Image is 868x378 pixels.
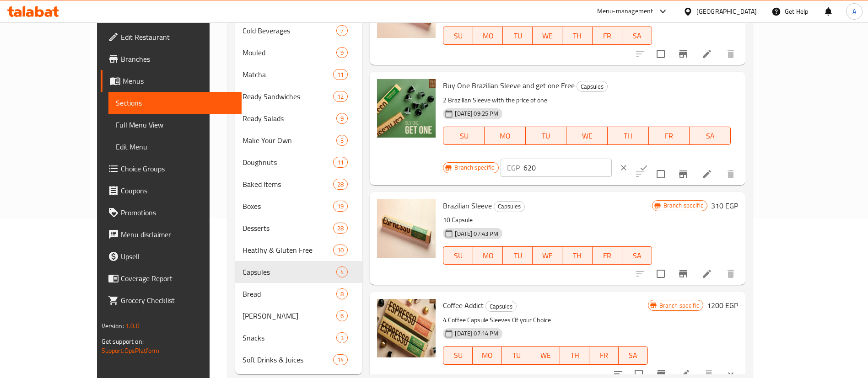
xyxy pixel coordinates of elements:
[101,48,242,70] a: Branches
[690,127,731,145] button: SA
[566,127,608,145] button: WE
[507,162,520,173] p: EGP
[243,47,337,58] div: Mouled
[672,43,694,65] button: Branch-specific-item
[619,346,648,365] button: SA
[447,129,481,143] span: SU
[235,85,363,107] div: Ready Sandwiches12
[337,290,347,298] span: 8
[235,64,363,85] div: Matcha11
[235,151,363,173] div: Doughnuts11
[651,44,670,64] span: Select to update
[651,165,670,184] span: Select to update
[443,95,730,106] p: 2 Brazilian Sleeve with the price of one
[443,346,473,365] button: SU
[101,26,242,48] a: Edit Restaurant
[243,354,334,365] span: Soft Drinks & Juices
[443,199,492,213] span: Brazilian Sleeve
[333,201,348,212] div: items
[235,283,363,305] div: Bread8
[443,246,473,265] button: SU
[503,246,533,265] button: TU
[108,114,242,136] a: Full Menu View
[243,332,337,343] div: Snacks
[477,249,499,262] span: MO
[101,267,242,289] a: Coverage Report
[476,349,498,362] span: MO
[337,27,347,35] span: 7
[447,349,469,362] span: SU
[337,136,347,145] span: 3
[502,346,531,365] button: TU
[593,349,615,362] span: FR
[235,217,363,239] div: Desserts28
[121,185,235,196] span: Coupons
[121,207,235,218] span: Promotions
[608,127,649,145] button: TH
[101,289,242,311] a: Grocery Checklist
[243,179,334,190] div: Baked Items
[451,229,502,238] span: [DATE] 07:43 PM
[116,97,235,108] span: Sections
[507,249,529,262] span: TU
[243,113,337,124] div: Ready Salads
[235,20,363,42] div: Cold Beverages7
[243,245,334,256] span: Heatlhy & Gluten Free
[488,129,522,143] span: MO
[235,305,363,327] div: [PERSON_NAME]6
[485,127,526,145] button: MO
[533,246,562,265] button: WE
[377,299,436,357] img: Coffee Addict
[235,327,363,349] div: Snacks3
[123,75,235,86] span: Menus
[101,70,242,92] a: Menus
[711,199,738,212] h6: 310 EGP
[337,114,347,123] span: 9
[443,127,485,145] button: SU
[451,163,498,172] span: Branch specific
[443,314,647,326] p: 4 Coffee Capsule Sleeves Of your Choice
[243,135,337,146] span: Make Your Own
[577,81,607,92] span: Capsules
[536,249,559,262] span: WE
[672,263,694,285] button: Branch-specific-item
[121,163,235,174] span: Choice Groups
[243,223,334,234] span: Desserts
[486,301,516,312] span: Capsules
[447,249,469,262] span: SU
[701,268,712,279] a: Edit menu item
[720,43,742,65] button: delete
[611,129,645,143] span: TH
[593,246,622,265] button: FR
[235,349,363,371] div: Soft Drinks & Juices14
[651,264,670,283] span: Select to update
[116,141,235,152] span: Edit Menu
[243,157,334,168] span: Doughnuts
[243,288,337,299] span: Bread
[693,129,727,143] span: SA
[494,201,524,212] span: Capsules
[503,27,533,45] button: TU
[243,69,334,80] span: Matcha
[477,29,499,43] span: MO
[672,163,694,185] button: Branch-specific-item
[597,6,653,17] div: Menu-management
[243,25,337,36] span: Cold Beverages
[577,81,608,92] div: Capsules
[243,266,337,277] div: Capsules
[102,320,124,332] span: Version:
[649,127,690,145] button: FR
[560,346,589,365] button: TH
[243,201,334,212] span: Boxes
[101,245,242,267] a: Upsell
[562,246,592,265] button: TH
[451,109,502,118] span: [DATE] 09:25 PM
[101,158,242,180] a: Choice Groups
[116,119,235,130] span: Full Menu View
[443,79,575,92] span: Buy One Brazilian Sleeve and get one Free
[447,29,469,43] span: SU
[622,27,652,45] button: SA
[566,29,588,43] span: TH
